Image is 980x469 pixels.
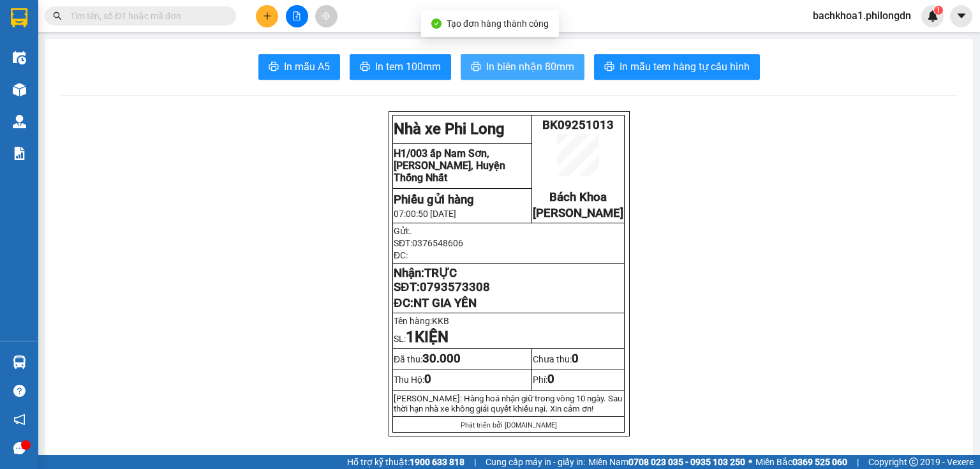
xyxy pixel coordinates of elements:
span: notification [13,413,26,426]
span: ĐC: [394,296,476,310]
span: DĐ: [109,59,128,73]
td: Thu Hộ: [393,369,532,390]
span: | [857,455,859,469]
strong: 1900 633 818 [410,457,464,467]
button: plus [256,5,278,27]
span: check-circle [431,19,442,29]
strong: Nhà xe Phi Long [394,120,505,138]
img: warehouse-icon [13,115,26,128]
div: HẠNH [109,26,255,41]
div: 0332502859 [11,26,100,44]
td: Phí: [532,369,625,390]
span: Tạo đơn hàng thành công [447,19,549,29]
span: caret-down [956,10,967,22]
span: . [410,226,412,236]
span: | [474,455,476,469]
img: warehouse-icon [13,51,26,64]
span: 0 [424,372,431,386]
span: bachkhoa1.philongdn [803,8,921,24]
span: Miền Bắc [755,455,847,469]
span: In mẫu tem hàng tự cấu hình [620,59,750,75]
div: 0378279971 [109,41,255,59]
span: plus [263,11,272,20]
span: SL: [394,334,449,344]
span: KKB [432,316,455,326]
span: Miền Nam [588,455,745,469]
span: TRỰC [424,266,457,280]
button: caret-down [950,5,972,27]
span: printer [604,61,614,73]
span: printer [471,61,481,73]
span: printer [360,61,370,73]
span: 1 [936,6,940,15]
span: printer [269,61,279,73]
span: Hỗ trợ kỹ thuật: [347,455,464,469]
span: Gửi: [11,12,31,26]
span: 07:00:50 [DATE] [394,209,456,219]
img: solution-icon [13,147,26,160]
button: printerIn biên nhận 80mm [461,54,584,80]
p: Tên hàng: [394,316,623,326]
span: BK09251013 [542,118,614,132]
span: 0 [547,372,554,386]
span: H1/003 ấp Nam Sơn, [PERSON_NAME], Huyện Thống Nhất [394,147,505,184]
span: ĐC: [394,250,408,260]
strong: 0369 525 060 [792,457,847,467]
strong: 0708 023 035 - 0935 103 250 [628,457,745,467]
div: [PERSON_NAME] [109,11,255,26]
span: question-circle [13,385,26,397]
span: In biên nhận 80mm [486,59,574,75]
td: Chưa thu: [532,349,625,369]
img: warehouse-icon [13,83,26,96]
span: copyright [909,458,918,466]
span: In tem 100mm [375,59,441,75]
p: Gửi: [394,226,623,236]
button: file-add [286,5,308,27]
span: message [13,442,26,454]
span: Phát triển bởi [DOMAIN_NAME] [461,421,557,429]
span: SĐT: [394,238,463,248]
button: printerIn mẫu tem hàng tự cấu hình [594,54,760,80]
div: Bách Khoa [11,11,100,26]
strong: KIỆN [415,328,449,346]
sup: 1 [934,6,943,15]
span: [PERSON_NAME] [109,73,255,96]
span: aim [322,11,330,20]
span: search [53,11,62,20]
strong: Nhận: SĐT: [394,266,489,294]
button: printerIn tem 100mm [350,54,451,80]
button: printerIn mẫu A5 [258,54,340,80]
img: logo-vxr [11,8,27,27]
span: 0376548606 [412,238,463,248]
span: [PERSON_NAME] [533,206,623,220]
span: ⚪️ [748,459,752,465]
span: [PERSON_NAME]: Hàng hoá nhận giữ trong vòng 10 ngày. Sau thời hạn nhà xe không giải quy... [394,394,622,413]
span: 1 [406,328,415,346]
td: Đã thu: [393,349,532,369]
span: Bách Khoa [549,190,607,204]
input: Tìm tên, số ĐT hoặc mã đơn [70,9,221,23]
span: Cung cấp máy in - giấy in: [486,455,585,469]
img: icon-new-feature [927,10,939,22]
span: Nhận: [109,12,140,26]
strong: Phiếu gửi hàng [394,193,474,207]
span: 30.000 [422,352,461,366]
span: In mẫu A5 [284,59,330,75]
span: 0793573308 [420,280,490,294]
img: warehouse-icon [13,355,26,369]
button: aim [315,5,338,27]
span: 0 [572,352,579,366]
span: file-add [292,11,301,20]
span: NT GIA YÊN [413,296,477,310]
